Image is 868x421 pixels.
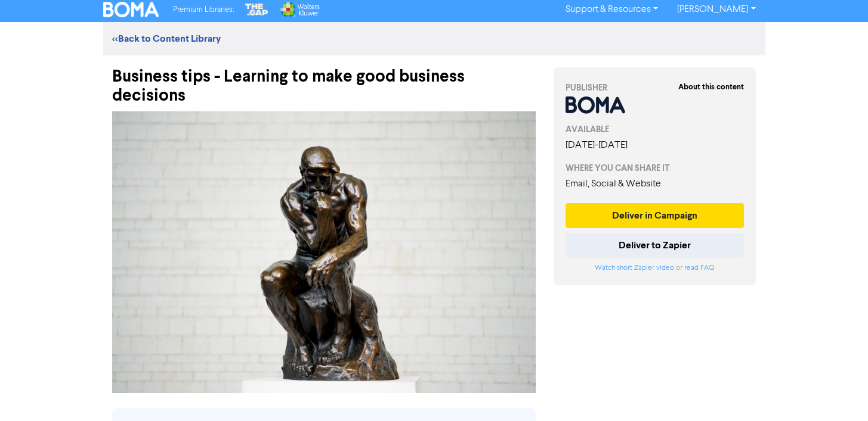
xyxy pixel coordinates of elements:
img: BOMA Logo [103,2,159,17]
div: WHERE YOU CAN SHARE IT [566,162,745,174]
div: Email, Social & Website [566,177,745,191]
div: AVAILABLE [566,123,745,136]
button: Deliver to Zapier [566,233,745,258]
button: Deliver in Campaign [566,203,745,228]
iframe: Chat Widget [808,364,868,421]
div: Business tips - Learning to make good business decisions [112,55,536,105]
a: read FAQ [684,264,714,272]
div: or [566,263,745,273]
span: Premium Libraries: [173,6,234,14]
a: Watch short Zapier video [595,264,674,272]
strong: About this content [678,82,744,92]
a: <<Back to Content Library [112,33,221,45]
img: Wolters Kluwer [279,2,320,17]
div: [DATE] - [DATE] [566,138,745,152]
div: PUBLISHER [566,82,745,94]
img: The Gap [243,2,270,17]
